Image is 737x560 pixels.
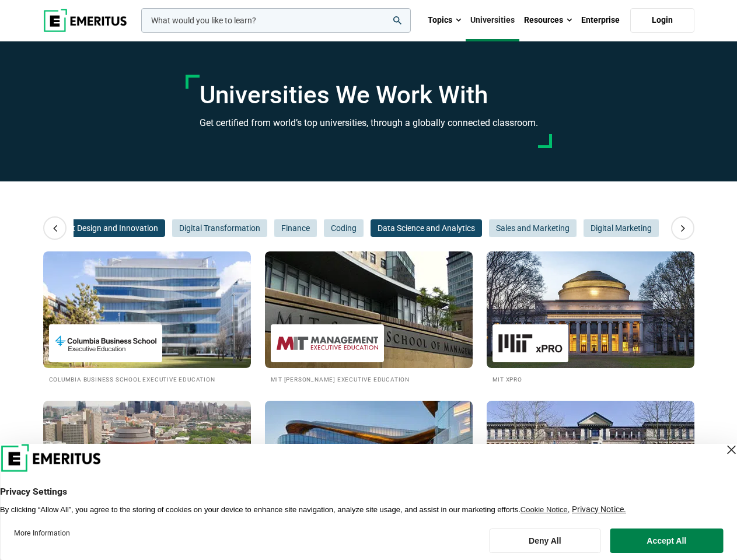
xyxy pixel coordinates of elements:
[265,251,473,384] a: Universities We Work With MIT Sloan Executive Education MIT [PERSON_NAME] Executive Education
[489,219,577,237] button: Sales and Marketing
[274,219,317,237] button: Finance
[487,251,694,368] img: Universities We Work With
[265,401,473,517] img: Universities We Work With
[141,8,411,33] input: woocommerce-product-search-field-0
[487,251,694,384] a: Universities We Work With MIT xPRO MIT xPRO
[39,219,165,237] button: Product Design and Innovation
[277,330,378,356] img: MIT Sloan Executive Education
[200,116,538,131] h3: Get certified from world’s top universities, through a globally connected classroom.
[43,251,251,368] img: Universities We Work With
[271,374,467,384] h2: MIT [PERSON_NAME] Executive Education
[172,219,267,237] button: Digital Transformation
[43,251,251,384] a: Universities We Work With Columbia Business School Executive Education Columbia Business School E...
[324,219,364,237] button: Coding
[584,219,659,237] button: Digital Marketing
[43,401,251,517] img: Universities We Work With
[487,401,694,533] a: Universities We Work With Cambridge Judge Business School Executive Education Cambridge Judge Bus...
[55,330,156,356] img: Columbia Business School Executive Education
[265,251,473,368] img: Universities We Work With
[493,374,689,384] h2: MIT xPRO
[371,219,482,237] button: Data Science and Analytics
[43,401,251,533] a: Universities We Work With Wharton Executive Education [PERSON_NAME] Executive Education
[487,401,694,517] img: Universities We Work With
[49,374,245,384] h2: Columbia Business School Executive Education
[630,8,694,33] a: Login
[265,401,473,533] a: Universities We Work With Kellogg Executive Education [PERSON_NAME] Executive Education
[200,80,538,110] h1: Universities We Work With
[498,330,563,356] img: MIT xPRO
